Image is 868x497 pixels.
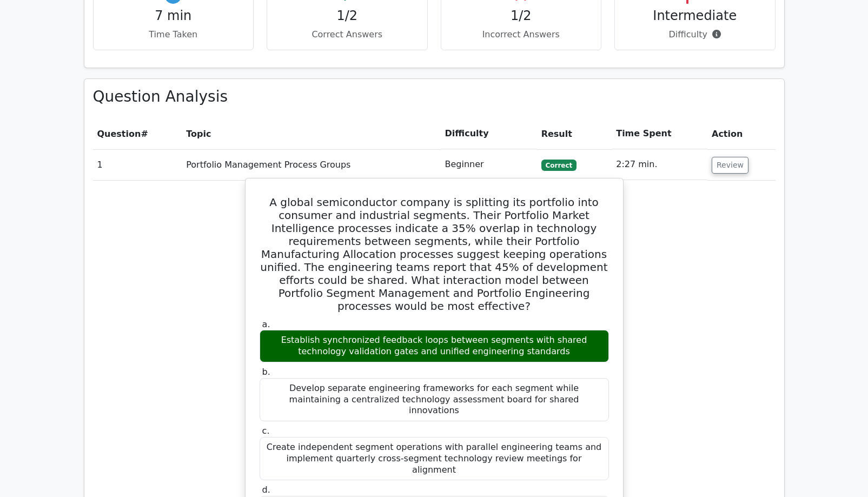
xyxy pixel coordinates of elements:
p: Time Taken [102,28,245,41]
h5: A global semiconductor company is splitting its portfolio into consumer and industrial segments. ... [259,196,610,313]
td: 1 [93,149,182,180]
div: Establish synchronized feedback loops between segments with shared technology validation gates an... [260,330,609,362]
th: # [93,118,182,149]
span: b. [262,367,270,377]
h4: 1/2 [276,8,419,24]
th: Difficulty [441,118,537,149]
div: Develop separate engineering frameworks for each segment while maintaining a centralized technolo... [260,378,609,421]
span: Question [97,129,141,139]
span: d. [262,485,270,495]
h3: Question Analysis [93,88,776,106]
p: Difficulty [624,28,766,41]
th: Action [707,118,776,149]
h4: 7 min [102,8,245,24]
p: Correct Answers [276,28,419,41]
th: Topic [182,118,440,149]
p: Incorrect Answers [450,28,593,41]
td: Portfolio Management Process Groups [182,149,440,180]
td: Beginner [441,149,537,180]
td: 2:27 min. [612,149,707,180]
th: Result [537,118,612,149]
div: Create independent segment operations with parallel engineering teams and implement quarterly cro... [260,437,609,480]
h4: 1/2 [450,8,593,24]
span: c. [262,426,270,436]
th: Time Spent [612,118,707,149]
span: Correct [541,160,577,170]
span: a. [262,319,270,329]
button: Review [712,157,748,174]
h4: Intermediate [624,8,766,24]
